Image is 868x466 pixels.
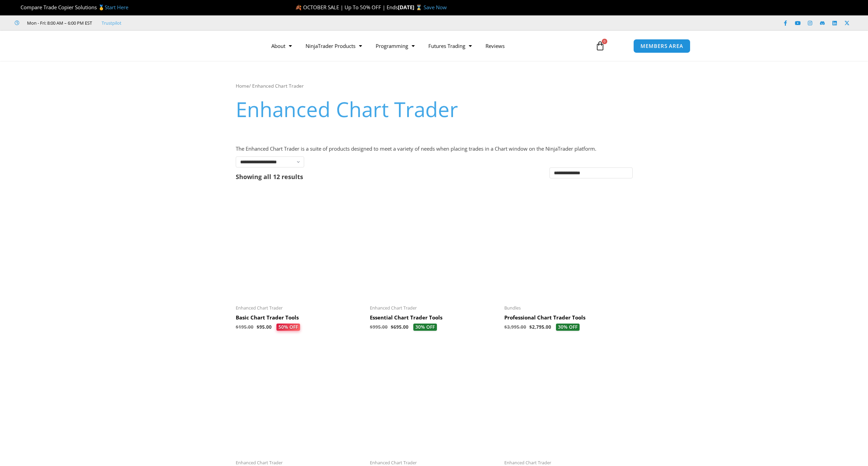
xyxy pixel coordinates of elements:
img: BracketEntryOrders [504,346,632,455]
a: Essential Chart Trader Tools [370,314,497,324]
nav: Menu [264,38,587,54]
a: Start Here [105,4,128,11]
img: LogoAI | Affordable Indicators – NinjaTrader [178,34,251,58]
bdi: 195.00 [236,324,254,330]
a: MEMBERS AREA [633,39,690,53]
h2: Basic Chart Trader Tools [236,314,363,321]
span: 50% OFF [276,324,300,331]
span: $ [370,324,373,330]
img: BasicTools [236,191,363,301]
span: Mon - Fri: 8:00 AM – 6:00 PM EST [25,19,92,27]
strong: [DATE] ⌛ [398,4,424,11]
span: Enhanced Chart Trader [236,305,363,311]
span: $ [529,324,532,330]
a: Basic Chart Trader Tools [236,314,363,324]
a: Futures Trading [422,38,479,54]
span: Enhanced Chart Trader [504,460,632,466]
a: Trustpilot [102,19,121,27]
span: Bundles [504,305,632,311]
p: Showing all 12 results [236,174,303,180]
span: 🍂 OCTOBER SALE | Up To 50% OFF | Ends [295,4,398,11]
bdi: 695.00 [391,324,409,330]
span: $ [504,324,507,330]
span: Enhanced Chart Trader [236,460,363,466]
h2: Professional Chart Trader Tools [504,314,632,321]
nav: Breadcrumb [236,81,633,90]
img: Essential Chart Trader Tools [370,191,497,301]
span: 0 [602,39,607,44]
a: NinjaTrader Products [299,38,369,54]
a: About [264,38,299,54]
span: MEMBERS AREA [640,43,683,49]
span: Enhanced Chart Trader [370,460,497,466]
span: Compare Trade Copier Solutions 🥇 [15,4,128,11]
img: AdvancedStopLossMgmt [370,346,497,455]
bdi: 2,795.00 [529,324,551,330]
h2: Essential Chart Trader Tools [370,314,497,321]
a: Programming [369,38,422,54]
bdi: 995.00 [370,324,388,330]
a: Reviews [479,38,511,54]
select: Shop order [549,167,633,178]
a: Home [236,83,249,89]
span: $ [236,324,238,330]
span: 30% OFF [413,324,437,331]
img: 🏆 [15,5,20,10]
span: $ [391,324,393,330]
bdi: 3,995.00 [504,324,526,330]
span: Enhanced Chart Trader [370,305,497,311]
img: ProfessionalToolsBundlePage [504,191,632,301]
img: CloseBarOrders [236,346,363,455]
span: 30% OFF [556,324,580,331]
a: Save Now [424,4,447,11]
a: 0 [585,36,615,56]
span: $ [257,324,259,330]
bdi: 95.00 [257,324,272,330]
a: Professional Chart Trader Tools [504,314,632,324]
h1: Enhanced Chart Trader [236,95,633,124]
p: The Enhanced Chart Trader is a suite of products designed to meet a variety of needs when placing... [236,144,633,154]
